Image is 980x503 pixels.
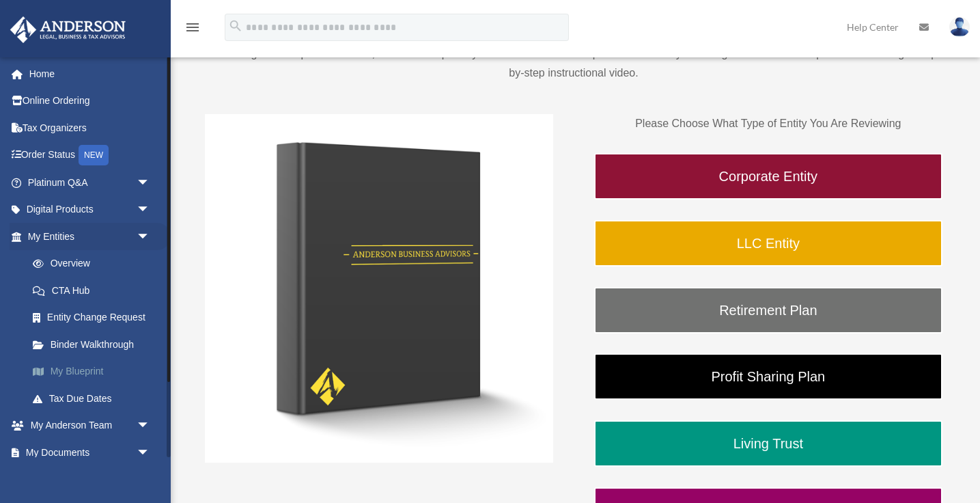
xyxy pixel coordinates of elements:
i: search [228,18,243,33]
a: CTA Hub [19,277,171,304]
span: arrow_drop_down [137,223,164,251]
a: Entity Change Request [19,304,171,331]
a: Platinum Q&Aarrow_drop_down [10,169,171,196]
a: Living Trust [594,420,942,467]
a: My Documentsarrow_drop_down [10,439,171,466]
a: Tax Organizers [10,114,171,141]
a: Online Ordering [10,87,171,115]
a: My Entitiesarrow_drop_down [10,223,171,250]
a: Binder Walkthrough [19,331,164,358]
span: arrow_drop_down [137,169,164,197]
i: menu [184,19,201,36]
p: Please Choose What Type of Entity You Are Reviewing [594,114,942,133]
span: arrow_drop_down [137,439,164,467]
a: Profit Sharing Plan [594,353,942,400]
a: Tax Due Dates [19,385,171,412]
a: My Anderson Teamarrow_drop_down [10,412,171,439]
img: Anderson Advisors Platinum Portal [6,16,130,43]
span: arrow_drop_down [137,412,164,440]
span: arrow_drop_down [137,196,164,224]
a: Overview [19,250,171,277]
img: User Pic [949,17,970,37]
a: Home [10,60,171,87]
a: My Blueprint [19,358,171,385]
a: Digital Productsarrow_drop_down [10,196,171,223]
a: Corporate Entity [594,153,942,200]
a: LLC Entity [594,220,942,267]
a: menu [184,24,201,36]
a: Order StatusNEW [10,141,171,169]
a: Retirement Plan [594,287,942,334]
div: NEW [79,145,109,165]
